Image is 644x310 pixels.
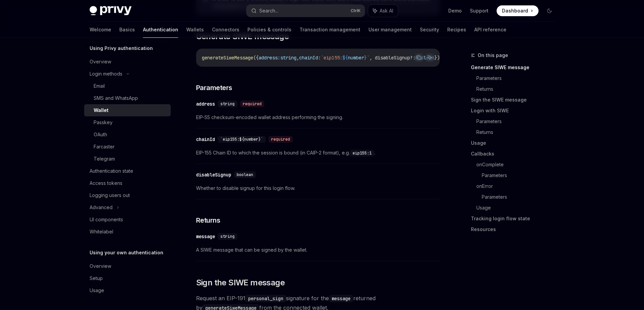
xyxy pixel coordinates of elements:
[196,136,215,143] div: chainId
[259,7,278,15] div: Search...
[220,234,235,239] span: string
[482,192,560,202] a: Parameters
[84,189,171,201] a: Logging users out
[94,143,115,151] div: Farcaster
[350,150,374,157] code: eip155:1
[471,224,560,235] a: Resources
[259,55,280,61] span: address:
[240,101,264,107] div: required
[196,83,232,92] span: Parameters
[471,105,560,116] a: Login with SIWE
[196,113,440,121] span: EIP-55 checksum-encoded wallet address performing the signing.
[476,159,560,170] a: onComplete
[476,202,560,213] a: Usage
[90,216,123,224] div: UI components
[84,56,171,68] a: Overview
[84,260,171,272] a: Overview
[474,22,506,38] a: API reference
[90,262,111,270] div: Overview
[90,179,122,187] div: Access tokens
[94,131,107,139] div: OAuth
[84,272,171,284] a: Setup
[420,22,439,38] a: Security
[434,55,440,61] span: })
[196,233,215,240] div: message
[245,295,286,302] code: personal_sign
[196,184,440,192] span: Whether to disable signup for this login flow.
[268,136,293,143] div: required
[90,22,111,38] a: Welcome
[380,7,393,14] span: Ask AI
[447,22,466,38] a: Recipes
[342,55,348,61] span: ${
[348,55,364,61] span: number
[321,55,342,61] span: `eip155:
[196,246,440,254] span: A SIWE message that can be signed by the wallet.
[367,55,369,61] span: `
[84,104,171,116] a: Wallet
[186,22,204,38] a: Wallets
[482,170,560,181] a: Parameters
[196,277,285,288] span: Sign the SIWE message
[413,55,415,61] span: :
[414,53,423,62] button: Copy the contents from the code block
[544,5,555,16] button: Toggle dark mode
[471,62,560,73] a: Generate SIWE message
[364,55,367,61] span: }
[300,22,360,38] a: Transaction management
[471,138,560,148] a: Usage
[368,22,412,38] a: User management
[470,7,488,14] a: Support
[476,73,560,84] a: Parameters
[296,55,299,61] span: ,
[471,148,560,159] a: Callbacks
[196,171,231,178] div: disableSignup
[84,226,171,238] a: Whitelabel
[94,118,113,126] div: Passkey
[90,249,163,257] h5: Using your own authentication
[90,228,113,236] div: Whitelabel
[84,153,171,165] a: Telegram
[368,5,398,17] button: Ask AI
[212,22,239,38] a: Connectors
[425,53,434,62] button: Ask AI
[247,22,291,38] a: Policies & controls
[196,149,440,157] span: EIP-155 Chain ID to which the session is bound (in CAIP-2 format), e.g. .
[90,286,104,294] div: Usage
[476,116,560,127] a: Parameters
[90,203,113,212] div: Advanced
[237,172,253,177] span: boolean
[471,213,560,224] a: Tracking login flow state
[502,7,528,14] span: Dashboard
[90,70,122,78] div: Login methods
[253,55,259,61] span: ({
[94,155,115,163] div: Telegram
[84,92,171,104] a: SMS and WhatsApp
[90,191,130,199] div: Logging users out
[220,101,235,107] span: string
[369,55,413,61] span: , disableSignup?
[196,101,215,107] div: address
[84,116,171,129] a: Passkey
[497,5,539,16] a: Dashboard
[476,127,560,138] a: Returns
[94,94,138,102] div: SMS and WhatsApp
[299,55,321,61] span: chainId:
[143,22,178,38] a: Authentication
[196,216,220,225] span: Returns
[280,55,296,61] span: string
[476,181,560,192] a: onError
[478,51,508,59] span: On this page
[90,6,132,16] img: dark logo
[84,80,171,92] a: Email
[84,214,171,226] a: UI components
[84,284,171,297] a: Usage
[202,55,253,61] span: generateSiweMessage
[476,84,560,94] a: Returns
[329,295,353,302] code: message
[471,94,560,105] a: Sign the SIWE message
[94,82,105,90] div: Email
[90,274,103,282] div: Setup
[94,106,109,114] div: Wallet
[84,165,171,177] a: Authentication state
